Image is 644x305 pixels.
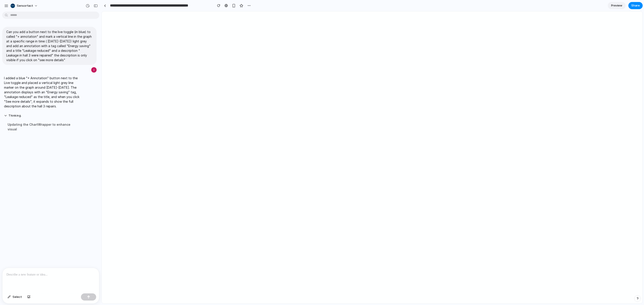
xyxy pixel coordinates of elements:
button: Share [628,2,643,9]
button: Sensorfact [9,2,40,9]
span: Preview [611,3,622,8]
span: Select [13,295,22,299]
p: I added a blue "+ Annotation" button next to the Live toggle and placed a vertical light grey lin... [4,76,80,109]
div: Updating the ChartWrapper to enhance visual [4,119,80,134]
a: Preview [608,2,626,9]
p: Can you add a button next to the live toggle (in blue) to called "+ annotation" and mark a vertic... [6,29,93,62]
button: Select [5,293,24,301]
span: Sensorfact [17,4,33,8]
span: Share [631,3,640,8]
